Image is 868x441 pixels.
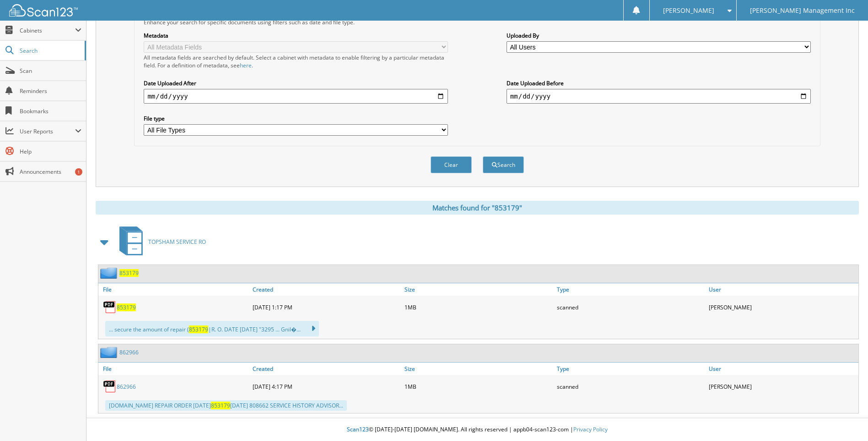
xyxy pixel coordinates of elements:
a: TOPSHAM SERVICE RO [114,224,206,260]
span: Reminders [20,87,81,95]
span: Scan [20,67,81,75]
div: 1 [75,168,82,176]
div: 1MB [402,377,554,396]
span: Cabinets [20,27,75,34]
span: Bookmarks [20,107,81,115]
img: folder2.png [100,347,119,358]
span: Scan123 [347,425,369,433]
a: Privacy Policy [573,425,608,433]
div: [DOMAIN_NAME] REPAIR ORDER [DATE] [DATE] 808662 SERVICE HISTORY ADVISOR... [105,400,347,411]
div: © [DATE]-[DATE] [DOMAIN_NAME]. All rights reserved | appb04-scan123-com | [86,419,868,441]
a: User [706,283,858,296]
a: 862966 [117,383,136,391]
span: [PERSON_NAME] [663,8,714,13]
button: Clear [431,156,472,173]
a: here [240,61,252,69]
button: Search [483,156,524,173]
img: PDF.png [103,380,117,393]
input: start [144,89,448,104]
a: Type [555,363,706,375]
div: [DATE] 1:17 PM [250,298,402,316]
span: User Reports [20,127,75,135]
span: 853179 [189,325,208,333]
span: TOPSHAM SERVICE RO [148,238,206,246]
div: [PERSON_NAME] [706,377,858,396]
a: User [706,363,858,375]
a: Created [250,283,402,296]
span: [PERSON_NAME] Management Inc [750,8,855,13]
div: ... secure the amount of repair ( |R. O. DATE [DATE] "3295 ... Gnil�... [105,321,319,336]
label: Metadata [144,32,448,39]
div: Enhance your search for specific documents using filters such as date and file type. [139,18,815,26]
div: [PERSON_NAME] [706,298,858,316]
div: All metadata fields are searched by default. Select a cabinet with metadata to enable filtering b... [144,54,448,69]
label: File type [144,115,448,122]
img: folder2.png [100,267,119,279]
a: Created [250,363,402,375]
label: Uploaded By [507,32,811,39]
span: Help [20,148,81,155]
a: Size [402,283,554,296]
a: 853179 [119,269,139,277]
div: scanned [555,377,706,396]
a: File [98,363,250,375]
label: Date Uploaded Before [507,79,811,87]
img: scan123-logo-white.svg [9,4,78,17]
a: 862966 [119,348,139,356]
img: PDF.png [103,300,117,314]
span: 853179 [211,402,230,409]
span: Announcements [20,168,81,176]
a: File [98,283,250,296]
div: Matches found for "853179" [96,201,859,215]
a: 853179 [117,303,136,311]
a: Type [555,283,706,296]
label: Date Uploaded After [144,79,448,87]
a: Size [402,363,554,375]
div: scanned [555,298,706,316]
input: end [507,89,811,104]
span: Search [20,47,80,55]
div: 1MB [402,298,554,316]
div: [DATE] 4:17 PM [250,377,402,396]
